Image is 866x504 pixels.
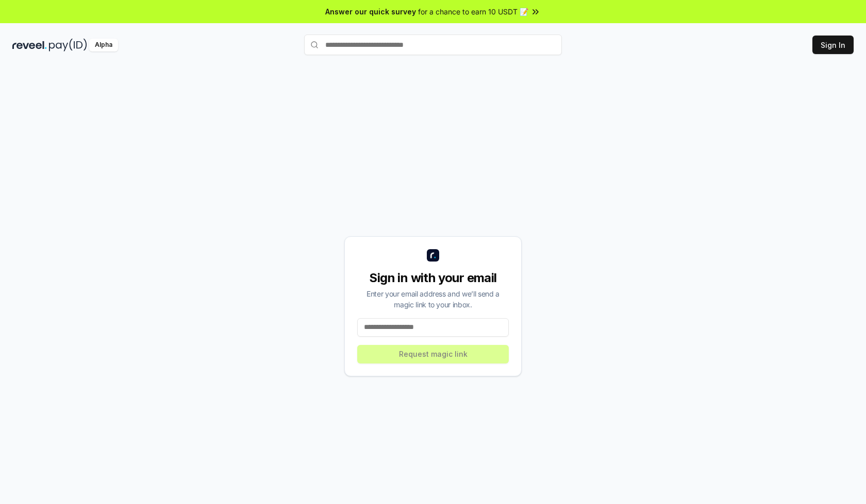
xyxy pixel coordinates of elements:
[325,6,416,17] span: Answer our quick survey
[418,6,528,17] span: for a chance to earn 10 USDT 📝
[89,39,118,51] div: Alpha
[357,288,509,310] div: Enter your email address and we’ll send a magic link to your inbox.
[12,39,47,51] img: reveel_dark
[812,36,854,54] button: Sign In
[357,270,509,286] div: Sign in with your email
[427,249,439,262] img: logo_small
[49,39,87,51] img: pay_id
